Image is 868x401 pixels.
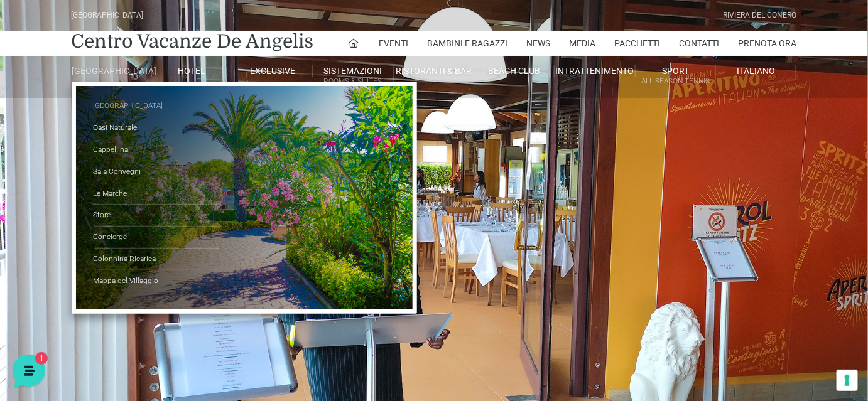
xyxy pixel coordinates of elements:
[94,270,219,292] a: Mappa del Villaggio
[72,9,144,21] div: [GEOGRAPHIC_DATA]
[94,227,219,249] a: Concierge
[109,303,143,314] p: Messaggi
[152,65,232,77] a: Hotel
[15,115,236,153] a: [PERSON_NAME]Ciao! Benvenuto al [GEOGRAPHIC_DATA]! Come posso aiutarti![DATE]1
[94,161,219,183] a: Sala Convegni
[94,117,219,139] a: Oasi Naturale
[474,65,555,77] a: Beach Club
[10,55,211,80] p: La nostra missione è rendere la tua esperienza straordinaria!
[739,31,797,56] a: Prenota Ora
[555,65,635,77] a: Intrattenimento
[724,9,797,21] div: Riviera Del Conero
[20,158,231,183] button: Inizia una conversazione
[94,183,219,205] a: Le Marche
[94,139,219,161] a: Cappellina
[134,208,231,218] a: Apri Centro Assistenza
[126,284,134,293] span: 1
[737,66,775,76] span: Italiano
[527,31,551,56] a: News
[10,10,211,50] h2: Ciao da De Angelis Resort 👋
[72,65,152,77] a: [GEOGRAPHIC_DATA]
[313,65,393,88] a: SistemazioniRooms & Suites
[82,166,185,176] span: Inizia una conversazione
[72,29,314,54] a: Centro Vacanze De Angelis
[394,65,474,77] a: Ristoranti & Bar
[636,75,715,87] small: All Season Tennis
[716,65,796,77] a: Italiano
[680,31,720,56] a: Contatti
[53,120,199,133] span: [PERSON_NAME]
[28,235,205,248] input: Cerca un articolo...
[94,95,219,117] a: [GEOGRAPHIC_DATA]
[164,286,241,314] button: Aiuto
[72,98,797,208] h1: Concierge
[94,205,219,227] a: Store
[636,65,716,88] a: SportAll Season Tennis
[20,122,45,147] img: light
[10,286,87,314] button: Home
[53,136,199,148] p: Ciao! Benvenuto al [GEOGRAPHIC_DATA]! Come posso aiutarti!
[232,65,313,77] a: Exclusive
[207,120,231,132] p: [DATE]
[428,31,508,56] a: Bambini e Ragazzi
[20,100,107,110] span: Le tue conversazioni
[193,303,212,314] p: Aiuto
[87,286,165,314] button: 1Messaggi
[313,75,393,87] small: Rooms & Suites
[94,249,219,270] a: Colonnina Ricarica
[615,31,661,56] a: Pacchetti
[379,31,409,56] a: Eventi
[20,208,98,218] span: Trova una risposta
[570,31,596,56] a: Media
[38,303,59,314] p: Home
[219,136,231,148] span: 1
[112,100,231,110] a: [DEMOGRAPHIC_DATA] tutto
[10,352,48,390] iframe: Customerly Messenger Launcher
[837,370,858,391] button: Le tue preferenze relative al consenso per le tecnologie di tracciamento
